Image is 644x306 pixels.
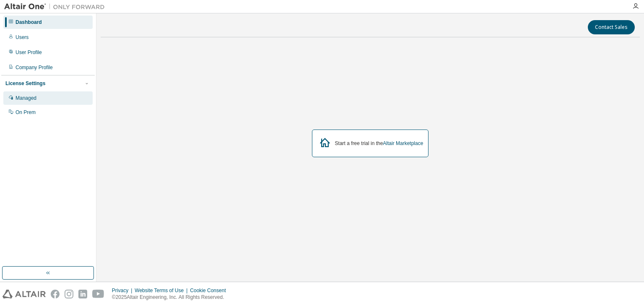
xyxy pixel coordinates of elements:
[16,49,42,56] div: User Profile
[65,290,73,298] img: instagram.svg
[16,34,29,41] div: Users
[16,109,36,116] div: On Prem
[16,95,36,101] div: Managed
[112,287,135,294] div: Privacy
[4,3,109,11] img: Altair One
[5,80,45,87] div: License Settings
[3,290,46,298] img: altair_logo.svg
[383,140,423,146] a: Altair Marketplace
[16,19,42,26] div: Dashboard
[135,287,190,294] div: Website Terms of Use
[588,20,635,34] button: Contact Sales
[16,64,53,71] div: Company Profile
[78,290,87,298] img: linkedin.svg
[335,140,423,147] div: Start a free trial in the
[190,287,231,294] div: Cookie Consent
[51,290,60,298] img: facebook.svg
[92,290,104,298] img: youtube.svg
[112,294,231,301] p: © 2025 Altair Engineering, Inc. All Rights Reserved.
